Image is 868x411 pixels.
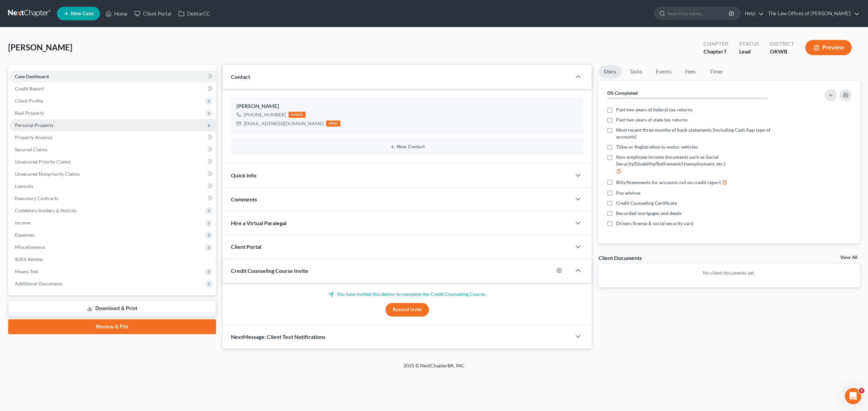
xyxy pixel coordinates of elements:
span: Drivers license & social security card [616,220,693,227]
a: Review & File [8,319,216,334]
span: Case Dashboard [15,73,49,79]
span: Lawsuits [15,183,33,189]
a: SOFA Review [9,253,216,265]
span: Client Portal [231,243,261,250]
span: Most recent three months of bank statements (including Cash App type of accounts) [616,127,789,140]
span: Secured Claims [15,147,47,152]
a: Timer [704,65,729,78]
span: Titles or Registration to motor vehicles [616,144,698,150]
span: NextMessage: Client Text Notifications [231,333,325,340]
span: Contact [231,73,250,80]
div: mobile [289,112,305,118]
div: other [326,121,340,127]
p: No client documents yet. [604,269,854,276]
span: Income [15,220,31,225]
button: Preview [805,40,852,55]
div: Chapter [704,40,728,48]
a: View All [840,255,857,260]
div: [PERSON_NAME] [236,102,578,110]
div: Chapter [704,48,728,56]
span: Client Profile [15,98,43,104]
strong: 0% Completed [607,90,638,96]
p: You have invited this debtor to complete the Credit Counseling Course. [231,291,584,298]
span: Non-employee income documents such as Social Security/Disability/Retirement/Unemployment, etc.) [616,154,789,167]
a: Help [741,7,764,20]
a: Client Portal [131,7,175,20]
span: Hire a Virtual Paralegal [231,220,287,226]
span: Past two years of state tax returns [616,116,688,123]
a: Events [650,65,677,78]
div: 2025 © NextChapterBK, INC [241,362,627,374]
a: Credit Report [9,83,216,95]
span: Quick Info [231,172,256,178]
span: Unsecured Priority Claims [15,159,71,165]
iframe: Intercom live chat [845,388,861,404]
a: Unsecured Priority Claims [9,156,216,168]
div: [EMAIL_ADDRESS][DOMAIN_NAME] [244,120,323,127]
a: Tasks [624,65,648,78]
div: Client Documents [598,254,642,261]
a: Home [102,7,131,20]
button: New Contact [236,144,578,150]
span: Property Analysis [15,134,53,140]
a: Lawsuits [9,180,216,192]
div: District [770,40,794,48]
span: Pay advices [616,190,640,196]
span: Codebtors Insiders & Notices [15,208,77,213]
span: Credit Report [15,86,44,91]
div: [PHONE_NUMBER] [244,111,286,118]
span: Recorded mortgages and deeds [616,210,682,217]
span: Credit Counseling Certificate [616,200,677,207]
a: Fees [680,65,702,78]
span: Bills/Statements for accounts not on credit report [616,179,721,186]
input: Search by name... [668,7,730,20]
span: Executory Contracts [15,195,58,201]
a: Executory Contracts [9,192,216,204]
span: Real Property [15,110,44,116]
span: New Case [71,11,94,16]
span: 7 [724,48,727,55]
a: Case Dashboard [9,70,216,83]
div: Lead [739,48,759,56]
a: DebtorCC [175,7,213,20]
a: Secured Claims [9,144,216,156]
span: Additional Documents [15,281,63,286]
span: Credit Counseling Course Invite [231,267,308,274]
a: Unsecured Nonpriority Claims [9,168,216,180]
a: Property Analysis [9,131,216,144]
div: OKWB [770,48,794,56]
span: Expenses [15,232,34,238]
span: Past two years of federal tax returns [616,106,692,113]
a: Download & Print [8,301,216,317]
span: SOFA Review [15,256,43,262]
a: Docs [598,65,622,78]
span: Personal Property [15,122,54,128]
button: Resend Invite [386,303,429,317]
span: 4 [859,388,864,393]
span: Unsecured Nonpriority Claims [15,171,80,177]
span: [PERSON_NAME] [8,42,72,52]
span: Comments [231,196,257,202]
span: Miscellaneous [15,244,45,250]
span: Means Test [15,268,38,274]
a: The Law Offices of [PERSON_NAME] [765,7,860,20]
div: Status [739,40,759,48]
